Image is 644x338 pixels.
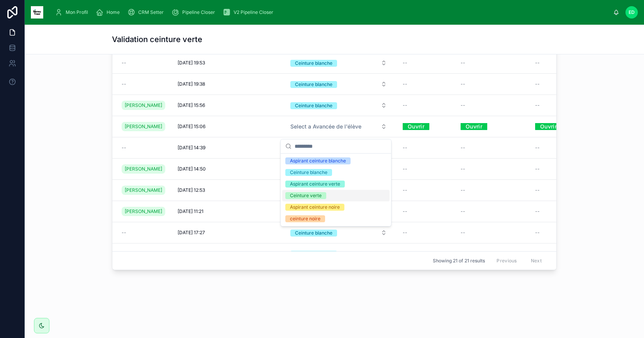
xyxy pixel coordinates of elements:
span: -- [461,102,465,108]
span: [DATE] 17:27 [178,230,205,236]
span: -- [461,166,465,172]
span: -- [461,187,465,193]
a: Ouvrir [535,120,562,132]
span: V2 Pipeline Closer [234,9,273,15]
div: Ceinture verte [290,192,322,199]
span: [DATE] 16:16 [178,251,204,257]
span: -- [403,102,407,108]
span: -- [535,251,540,257]
span: [DATE] 11:21 [178,208,203,215]
span: -- [122,251,126,257]
span: [DATE] 19:38 [178,81,205,87]
span: ED [629,9,635,15]
span: -- [535,166,540,172]
span: -- [403,251,407,257]
div: Ceinture blanche [295,60,332,67]
span: Home [107,9,120,15]
span: -- [122,60,126,66]
div: Ceinture blanche [295,102,332,109]
div: ceinture noire [290,215,320,222]
span: [PERSON_NAME] [125,166,162,172]
div: Aspirant ceinture verte [290,181,340,188]
span: [DATE] 12:53 [178,187,205,193]
span: -- [535,81,540,87]
span: -- [535,60,540,66]
a: V2 Pipeline Closer [220,5,279,19]
span: [PERSON_NAME] [125,187,162,193]
span: [DATE] 19:53 [178,60,205,66]
span: [DATE] 15:56 [178,102,205,108]
span: -- [461,60,465,66]
a: Ouvrir [403,120,429,132]
span: -- [535,145,540,151]
button: Select Button [284,226,393,240]
span: -- [535,208,540,215]
span: -- [461,208,465,215]
span: -- [403,60,407,66]
span: -- [403,208,407,215]
span: CRM Setter [138,9,164,15]
a: Ouvrir [461,120,487,132]
div: scrollable content [49,4,613,21]
div: Ceinture blanche [295,230,332,237]
a: CRM Setter [125,5,169,19]
span: -- [403,81,407,87]
div: Ceinture blanche [295,81,332,88]
span: Select a Avancée de l'élève [290,123,361,130]
span: -- [122,230,126,236]
span: -- [461,145,465,151]
span: -- [535,187,540,193]
span: -- [461,251,465,257]
a: Pipeline Closer [169,5,220,19]
a: [PERSON_NAME] [122,186,165,195]
span: -- [403,166,407,172]
span: Pipeline Closer [182,9,215,15]
span: -- [403,187,407,193]
span: -- [535,230,540,236]
span: Showing 21 of 21 results [433,258,485,264]
button: Select Button [284,98,393,112]
h1: Validation ceinture verte [112,34,202,45]
span: -- [122,81,126,87]
button: Select Button [284,247,393,261]
div: Ceinture blanche [295,251,332,258]
span: -- [461,81,465,87]
button: Select Button [284,120,393,134]
span: [DATE] 14:39 [178,145,205,151]
span: [DATE] 15:06 [178,123,205,130]
button: Select Button [284,56,393,70]
a: [PERSON_NAME] [122,164,165,174]
span: [PERSON_NAME] [125,208,162,215]
span: -- [403,145,407,151]
span: -- [122,145,126,151]
a: Mon Profil [53,5,93,19]
span: -- [535,102,540,108]
a: Home [93,5,125,19]
span: -- [403,230,407,236]
button: Select Button [284,77,393,91]
img: App logo [31,6,43,19]
span: [DATE] 14:50 [178,166,206,172]
a: [PERSON_NAME] [122,101,165,110]
div: Aspirant ceinture blanche [290,157,346,164]
span: Mon Profil [66,9,88,15]
span: [PERSON_NAME] [125,123,162,130]
span: -- [461,230,465,236]
span: [PERSON_NAME] [125,102,162,108]
div: Suggestions [281,154,391,226]
div: Ceinture blanche [290,169,327,176]
div: Aspirant ceinture noire [290,204,340,211]
a: [PERSON_NAME] [122,207,165,216]
a: [PERSON_NAME] [122,122,165,131]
